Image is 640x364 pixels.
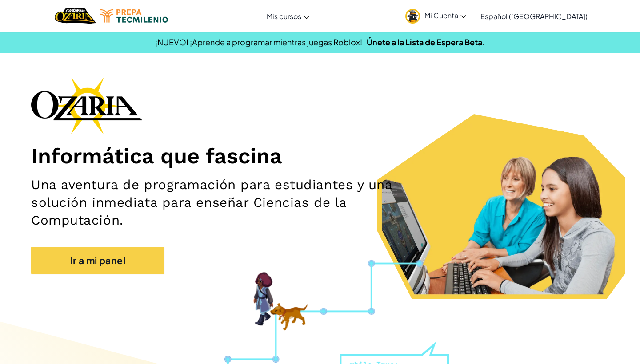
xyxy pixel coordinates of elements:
h2: Una aventura de programación para estudiantes y una solución inmediata para enseñar Ciencias de l... [31,176,418,229]
a: Ozaria by CodeCombat logo [55,7,96,25]
a: Únete a la Lista de Espera Beta. [367,37,485,47]
img: Ozaria branding logo [31,77,142,134]
a: Ir a mi panel [31,247,164,274]
h1: Informática que fascina [31,143,609,169]
span: Español ([GEOGRAPHIC_DATA]) [480,12,588,21]
a: Mis cursos [262,4,314,28]
a: Mi Cuenta [401,2,471,30]
span: Mis cursos [267,12,301,21]
span: ¡NUEVO! ¡Aprende a programar mientras juegas Roblox! [155,37,362,47]
img: avatar [405,9,420,24]
img: Home [55,7,96,25]
a: Español ([GEOGRAPHIC_DATA]) [476,4,592,28]
img: Tecmilenio logo [100,9,168,23]
span: Mi Cuenta [424,11,466,20]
